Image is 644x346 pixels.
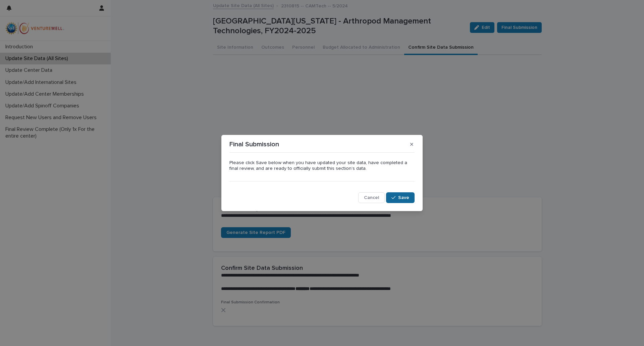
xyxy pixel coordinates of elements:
button: Cancel [358,192,385,203]
span: Save [398,195,409,200]
button: Save [386,192,415,203]
p: Final Submission [229,140,279,148]
span: Cancel [364,195,379,200]
p: Please click Save below when you have updated your site data, have completed a final review, and ... [229,160,415,171]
